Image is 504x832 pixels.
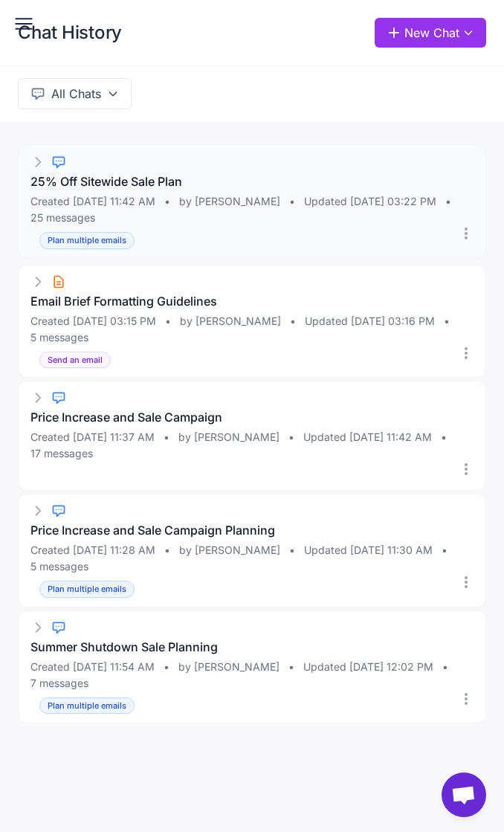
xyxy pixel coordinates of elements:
[289,193,295,210] span: •
[30,172,182,190] h3: 25% Off Sitewide Sale Plan
[30,313,156,329] span: Created [DATE] 03:15 PM
[441,429,447,445] span: •
[164,193,170,210] span: •
[178,429,280,445] span: by [PERSON_NAME]
[305,313,435,329] span: Updated [DATE] 03:16 PM
[30,659,155,675] span: Created [DATE] 11:54 AM
[303,429,432,445] span: Updated [DATE] 11:42 AM
[30,558,88,575] span: 5 messages
[30,521,275,539] h3: Price Increase and Sale Campaign Planning
[18,21,122,45] h1: Chat History
[30,292,217,310] h3: Email Brief Formatting Guidelines
[445,193,451,210] span: •
[375,18,486,48] button: New Chat
[165,313,171,329] span: •
[304,193,436,210] span: Updated [DATE] 03:22 PM
[30,408,222,426] h3: Price Increase and Sale Campaign
[304,542,433,558] span: Updated [DATE] 11:30 AM
[39,581,135,598] span: Plan multiple emails
[444,313,450,329] span: •
[30,210,95,226] span: 25 messages
[39,232,135,249] span: Plan multiple emails
[30,193,155,210] span: Created [DATE] 11:42 AM
[289,542,295,558] span: •
[442,659,448,675] span: •
[288,429,294,445] span: •
[30,429,155,445] span: Created [DATE] 11:37 AM
[442,542,448,558] span: •
[30,542,155,558] span: Created [DATE] 11:28 AM
[30,638,218,656] h3: Summer Shutdown Sale Planning
[303,659,433,675] span: Updated [DATE] 12:02 PM
[30,445,93,462] span: 17 messages
[164,542,170,558] span: •
[178,659,280,675] span: by [PERSON_NAME]
[164,659,169,675] span: •
[30,675,88,691] span: 7 messages
[442,773,486,817] div: Open chat
[288,659,294,675] span: •
[164,429,169,445] span: •
[179,542,280,558] span: by [PERSON_NAME]
[39,352,111,369] span: Send an email
[30,329,88,346] span: 5 messages
[18,78,132,109] button: All Chats
[290,313,296,329] span: •
[180,313,281,329] span: by [PERSON_NAME]
[39,697,135,715] span: Plan multiple emails
[179,193,280,210] span: by [PERSON_NAME]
